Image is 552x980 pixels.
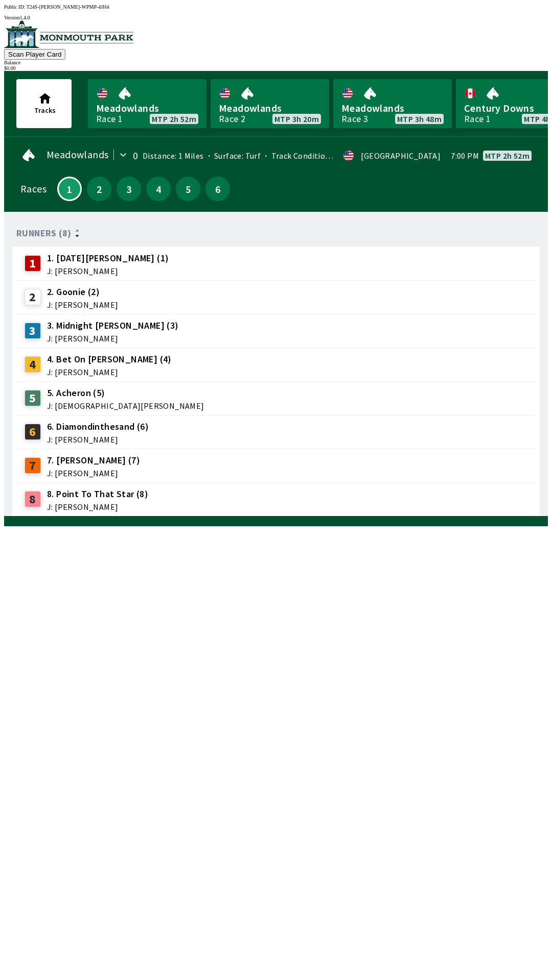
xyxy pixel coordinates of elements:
[178,185,198,192] span: 5
[341,115,368,123] div: Race 3
[47,435,149,444] span: J: [PERSON_NAME]
[205,177,230,201] button: 6
[25,457,41,474] div: 7
[47,503,148,511] span: J: [PERSON_NAME]
[47,334,179,342] span: J: [PERSON_NAME]
[333,79,452,128] a: MeadowlandsRace 3MTP 3h 48m
[25,289,41,305] div: 2
[4,4,548,10] div: Public ID:
[261,151,351,161] span: Track Condition: Firm
[4,15,548,20] div: Version 1.4.0
[47,301,118,309] span: J: [PERSON_NAME]
[397,115,442,123] span: MTP 3h 48m
[47,454,140,467] span: 7. [PERSON_NAME] (7)
[464,115,491,123] div: Race 1
[87,177,111,201] button: 2
[25,356,41,373] div: 4
[211,79,329,128] a: MeadowlandsRace 2MTP 3h 20m
[485,152,530,160] span: MTP 2h 52m
[341,102,444,115] span: Meadowlands
[47,252,169,265] span: 1. [DATE][PERSON_NAME] (1)
[25,255,41,272] div: 1
[47,267,169,275] span: J: [PERSON_NAME]
[47,402,204,410] span: J: [DEMOGRAPHIC_DATA][PERSON_NAME]
[152,115,196,123] span: MTP 2h 52m
[47,487,148,501] span: 8. Point To That Star (8)
[4,65,548,71] div: $ 0.00
[274,115,319,123] span: MTP 3h 20m
[208,185,227,192] span: 6
[25,424,41,440] div: 6
[57,177,82,201] button: 1
[16,229,71,237] span: Runners (8)
[25,323,41,339] div: 3
[25,390,41,406] div: 5
[88,79,206,128] a: MeadowlandsRace 1MTP 2h 52m
[16,228,536,238] div: Runners (8)
[47,285,118,299] span: 2. Goonie (2)
[149,185,168,192] span: 4
[47,319,179,332] span: 3. Midnight [PERSON_NAME] (3)
[47,151,108,159] span: Meadowlands
[89,185,109,192] span: 2
[47,469,140,477] span: J: [PERSON_NAME]
[16,79,72,128] button: Tracks
[361,152,441,160] div: [GEOGRAPHIC_DATA]
[47,386,204,400] span: 5. Acheron (5)
[4,20,133,48] img: venue logo
[219,102,321,115] span: Meadowlands
[47,368,172,376] span: J: [PERSON_NAME]
[25,491,41,507] div: 8
[133,152,138,160] div: 0
[219,115,245,123] div: Race 2
[20,185,47,193] div: Races
[47,353,172,366] span: 4. Bet On [PERSON_NAME] (4)
[96,115,123,123] div: Race 1
[4,49,65,60] button: Scan Player Card
[117,177,141,201] button: 3
[176,177,200,201] button: 5
[146,177,171,201] button: 4
[47,420,149,433] span: 6. Diamondinthesand (6)
[204,151,261,161] span: Surface: Turf
[451,152,479,160] span: 7:00 PM
[143,151,204,161] span: Distance: 1 Miles
[34,106,56,115] span: Tracks
[119,185,139,192] span: 3
[4,60,548,65] div: Balance
[27,4,109,10] span: T24S-[PERSON_NAME]-WPMP-4JH4
[96,102,198,115] span: Meadowlands
[61,186,78,191] span: 1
